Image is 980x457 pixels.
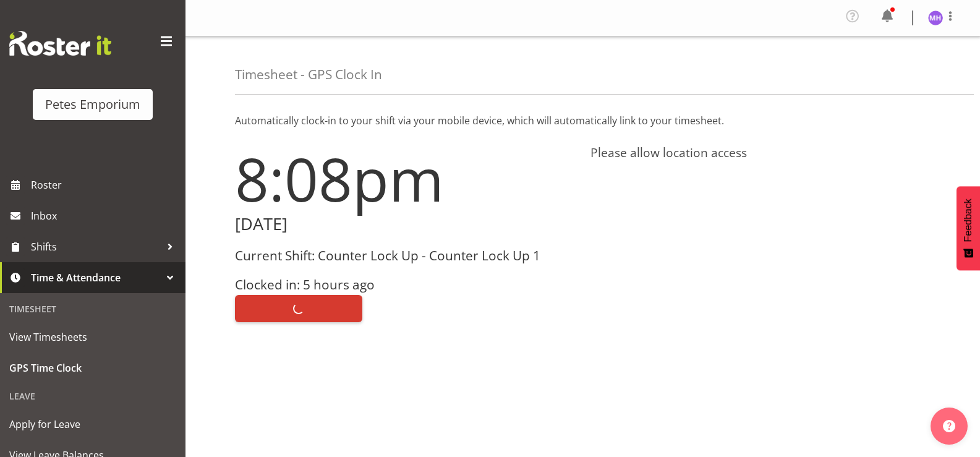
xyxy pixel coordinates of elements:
a: GPS Time Clock [3,352,182,383]
span: Roster [31,176,179,194]
h3: Clocked in: 5 hours ago [235,278,576,292]
span: Inbox [31,207,179,225]
span: Time & Attendance [31,268,161,287]
h2: [DATE] [235,215,576,234]
span: Shifts [31,237,161,256]
span: Apply for Leave [9,415,176,434]
p: Automatically clock-in to your shift via your mobile device, which will automatically link to you... [235,113,931,128]
span: View Timesheets [9,328,176,346]
img: Rosterit website logo [9,31,111,56]
img: mackenzie-halford4471.jpg [928,11,943,25]
div: Leave [3,383,182,409]
h4: Please allow location access [590,145,931,160]
span: Feedback [963,199,974,242]
h3: Current Shift: Counter Lock Up - Counter Lock Up 1 [235,249,576,263]
div: Timesheet [3,296,182,322]
img: help-xxl-2.png [943,420,955,432]
h4: Timesheet - GPS Clock In [235,67,382,82]
h1: 8:08pm [235,145,576,212]
span: GPS Time Clock [9,359,176,377]
a: Apply for Leave [3,409,182,440]
div: Petes Emporium [45,95,140,114]
button: Feedback - Show survey [957,186,980,270]
a: View Timesheets [3,322,182,352]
